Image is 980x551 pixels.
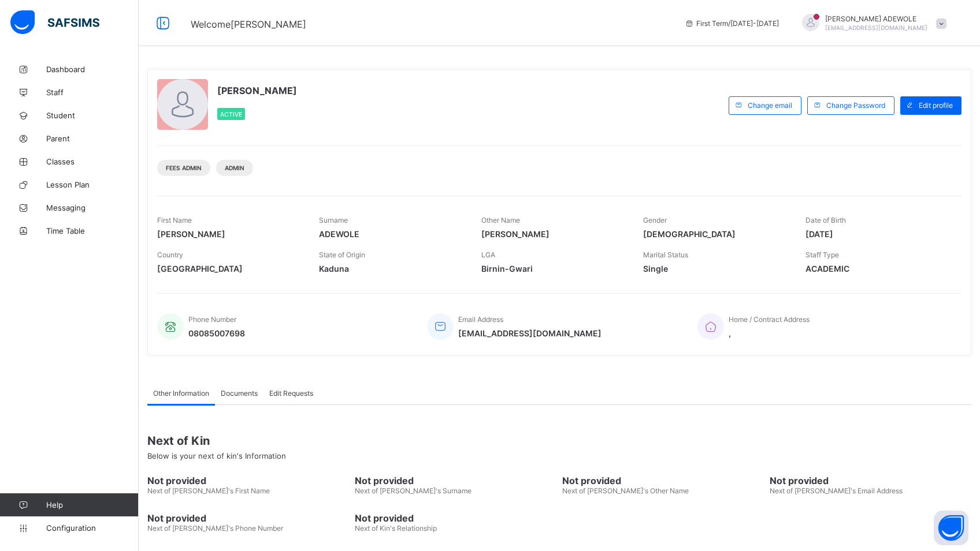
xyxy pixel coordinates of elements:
[826,101,885,110] span: Change Password
[46,157,139,166] span: Classes
[217,85,297,96] span: [PERSON_NAME]
[355,524,437,533] span: Next of Kin's Relationship
[919,101,953,110] span: Edit profile
[147,524,283,533] span: Next of [PERSON_NAME]'s Phone Number
[825,14,927,23] span: [PERSON_NAME] ADEWOLE
[147,451,286,460] span: Below is your next of kin's Information
[643,250,688,259] span: Marital Status
[319,216,348,224] span: Surname
[805,264,950,273] span: ACADEMIC
[643,229,788,239] span: [DEMOGRAPHIC_DATA]
[355,486,472,495] span: Next of [PERSON_NAME]'s Surname
[147,486,270,495] span: Next of [PERSON_NAME]'s First Name
[46,523,138,533] span: Configuration
[157,250,183,259] span: Country
[770,475,971,486] span: Not provided
[46,65,139,74] span: Dashboard
[10,10,99,35] img: safsims
[481,264,626,273] span: Birnin-Gwari
[188,328,245,338] span: 08085007698
[147,475,349,486] span: Not provided
[458,328,602,338] span: [EMAIL_ADDRESS][DOMAIN_NAME]
[319,229,463,239] span: ADEWOLE
[355,512,556,524] span: Not provided
[157,216,192,224] span: First Name
[805,216,846,224] span: Date of Birth
[221,389,258,398] span: Documents
[157,229,302,239] span: [PERSON_NAME]
[220,111,242,118] span: Active
[225,164,244,171] span: Admin
[188,315,236,324] span: Phone Number
[805,229,950,239] span: [DATE]
[147,434,971,448] span: Next of Kin
[46,134,139,143] span: Parent
[562,475,764,486] span: Not provided
[147,512,349,524] span: Not provided
[481,250,495,259] span: LGA
[46,203,139,212] span: Messaging
[934,511,968,545] button: Open asap
[166,164,202,171] span: Fees Admin
[319,264,463,273] span: Kaduna
[729,328,810,338] span: ,
[458,315,503,324] span: Email Address
[46,88,139,97] span: Staff
[46,111,139,120] span: Student
[153,389,209,398] span: Other Information
[805,250,839,259] span: Staff Type
[46,500,138,509] span: Help
[269,389,313,398] span: Edit Requests
[643,264,788,273] span: Single
[790,14,952,33] div: OLUBUNMIADEWOLE
[46,180,139,189] span: Lesson Plan
[825,24,927,31] span: [EMAIL_ADDRESS][DOMAIN_NAME]
[191,18,306,30] span: Welcome [PERSON_NAME]
[770,486,903,495] span: Next of [PERSON_NAME]'s Email Address
[685,19,779,28] span: session/term information
[562,486,689,495] span: Next of [PERSON_NAME]'s Other Name
[355,475,556,486] span: Not provided
[46,226,139,235] span: Time Table
[481,229,626,239] span: [PERSON_NAME]
[481,216,520,224] span: Other Name
[643,216,667,224] span: Gender
[319,250,365,259] span: State of Origin
[748,101,792,110] span: Change email
[157,264,302,273] span: [GEOGRAPHIC_DATA]
[729,315,810,324] span: Home / Contract Address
